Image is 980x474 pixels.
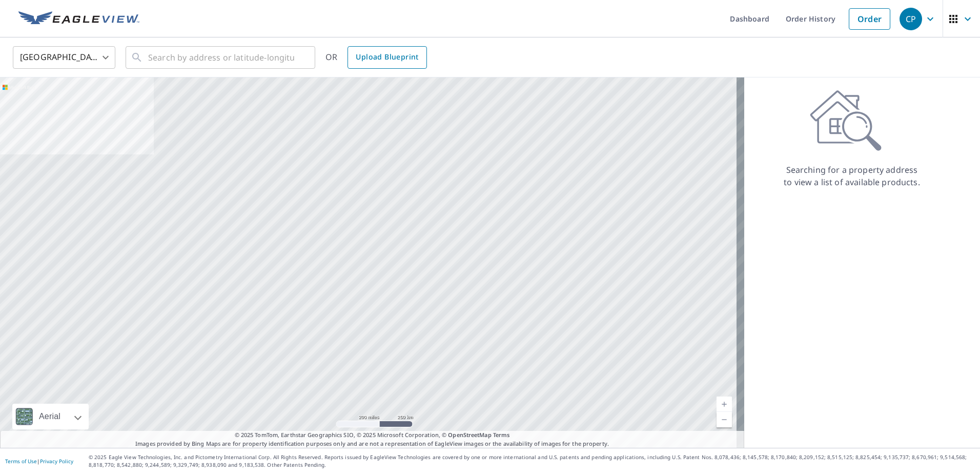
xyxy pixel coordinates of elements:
[235,431,510,440] span: © 2025 TomTom, Earthstar Geographics SIO, © 2025 Microsoft Corporation, ©
[13,43,115,72] div: [GEOGRAPHIC_DATA]
[348,46,426,69] a: Upload Blueprint
[5,458,73,464] p: |
[40,458,73,465] a: Privacy Policy
[783,164,921,188] p: Searching for a property address to view a list of available products.
[849,8,890,30] a: Order
[89,453,975,469] p: © 2025 Eagle View Technologies, Inc. and Pictometry International Corp. All Rights Reserved. Repo...
[900,8,922,30] div: CP
[148,43,294,72] input: Search by address or latitude-longitude
[18,11,139,27] img: EV Logo
[448,431,491,439] a: OpenStreetMap
[36,404,64,429] div: Aerial
[356,51,418,64] span: Upload Blueprint
[717,397,732,412] a: Current Level 5, Zoom In
[325,46,427,69] div: OR
[717,412,732,427] a: Current Level 5, Zoom Out
[493,431,510,439] a: Terms
[12,404,89,429] div: Aerial
[5,458,37,465] a: Terms of Use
